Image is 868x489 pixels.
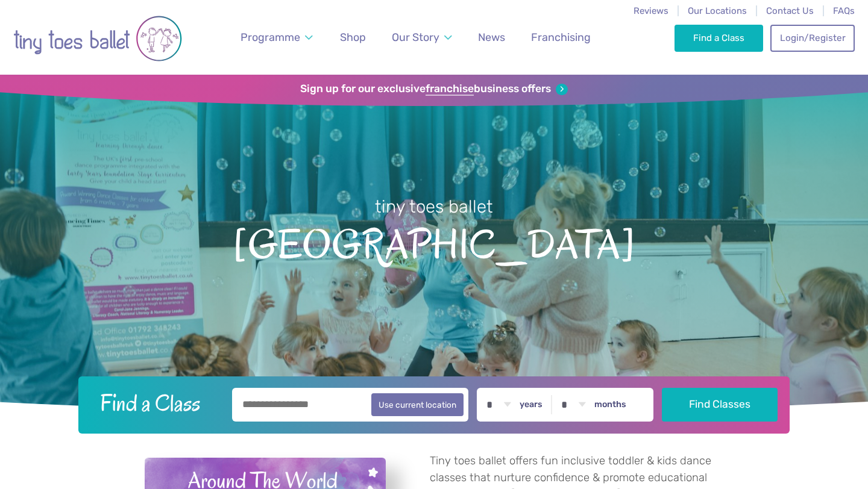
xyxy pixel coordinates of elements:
span: Programme [241,31,300,43]
span: News [478,31,505,43]
button: Use current location [371,393,464,416]
span: Franchising [531,31,591,43]
label: years [520,399,542,410]
a: Our Story [386,24,458,51]
a: Login/Register [770,25,855,51]
a: Shop [335,24,371,51]
a: Contact Us [766,5,814,16]
img: tiny toes ballet [13,11,182,66]
span: Shop [340,31,366,43]
a: News [473,24,511,51]
span: Our Story [392,31,439,43]
a: Programme [235,24,318,51]
strong: franchise [426,83,474,96]
h2: Find a Class [90,388,224,418]
a: Franchising [526,24,596,51]
span: [GEOGRAPHIC_DATA] [21,219,847,267]
a: Our Locations [688,5,747,16]
button: Find Classes [662,388,778,422]
label: months [594,399,626,410]
small: tiny toes ballet [375,196,493,217]
a: FAQs [833,5,855,16]
a: Find a Class [675,25,763,51]
a: Sign up for our exclusivefranchisebusiness offers [300,83,567,96]
a: Reviews [634,5,668,16]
